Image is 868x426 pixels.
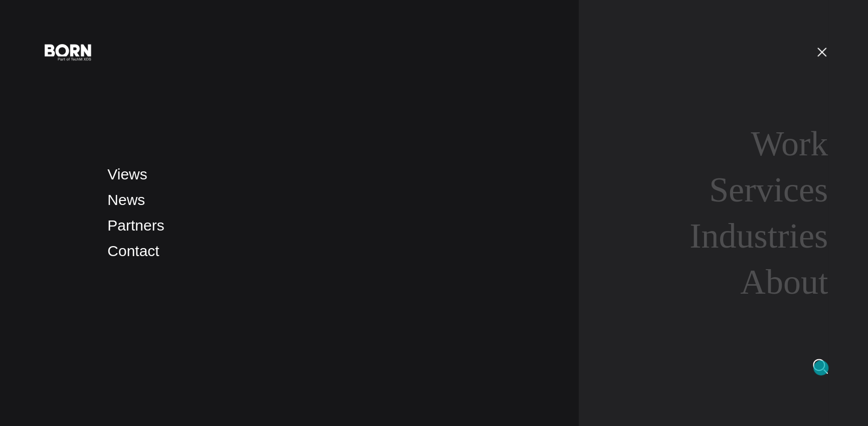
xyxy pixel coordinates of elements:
img: Search [813,359,828,374]
a: Services [709,170,828,209]
a: News [107,191,145,208]
a: Views [107,166,147,182]
a: Industries [689,217,828,255]
a: Partners [107,217,164,234]
a: About [740,263,828,301]
button: Open [810,41,834,62]
a: Work [751,124,828,163]
a: Contact [107,243,159,259]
